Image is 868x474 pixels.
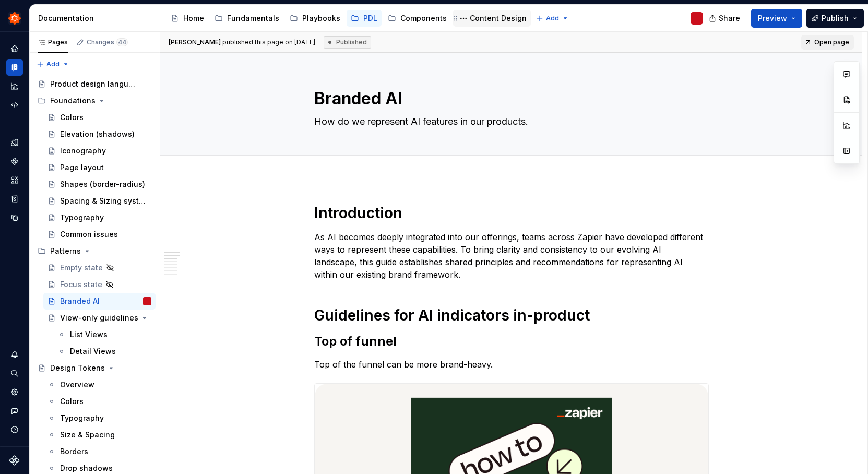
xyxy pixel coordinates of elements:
[751,9,802,28] button: Preview
[43,209,156,226] a: Typography
[6,59,23,76] a: Documentation
[60,313,138,323] div: View-only guidelines
[70,346,116,357] div: Detail Views
[43,143,156,159] a: Iconography
[46,60,60,68] span: Add
[6,40,23,57] a: Home
[43,276,156,293] a: Focus state
[43,126,156,143] a: Elevation (shadows)
[312,86,707,111] textarea: Branded AI
[43,259,156,276] a: Empty state
[167,10,208,27] a: Home
[60,430,115,440] div: Size & Spacing
[33,57,73,72] button: Add
[169,38,315,46] span: published this page on [DATE]
[314,358,709,371] p: Top of the funnel can be more brand-heavy.
[546,14,559,22] span: Add
[43,310,156,326] a: View-only guidelines
[33,76,156,92] a: Product design language
[60,413,104,423] div: Typography
[9,455,20,466] svg: Supernova Logo
[347,10,382,27] a: PDL
[6,172,23,188] a: Assets
[6,191,23,207] a: Storybook stories
[470,13,527,23] div: Content Design
[314,204,709,222] h1: Introduction
[38,13,156,23] div: Documentation
[533,11,572,26] button: Add
[704,9,747,28] button: Share
[167,8,531,29] div: Page tree
[60,112,84,123] div: Colors
[43,410,156,426] a: Typography
[38,38,68,46] div: Pages
[814,38,849,46] span: Open page
[60,279,102,290] div: Focus state
[314,231,709,281] p: As AI becomes deeply integrated into our offerings, teams across Zapier have developed different ...
[60,212,104,223] div: Typography
[806,9,864,28] button: Publish
[60,129,135,139] div: Elevation (shadows)
[6,209,23,226] a: Data sources
[286,10,344,27] a: Playbooks
[43,109,156,126] a: Colors
[33,92,156,109] div: Foundations
[801,35,854,50] a: Open page
[822,13,849,23] span: Publish
[314,306,709,325] h1: Guidelines for AI indicators in-product
[60,263,103,273] div: Empty state
[6,346,23,363] button: Notifications
[210,10,283,27] a: Fundamentals
[60,396,84,407] div: Colors
[50,363,105,373] div: Design Tokens
[116,38,128,46] span: 44
[50,246,81,256] div: Patterns
[43,426,156,443] a: Size & Spacing
[6,153,23,170] a: Components
[6,402,23,419] button: Contact support
[33,243,156,259] div: Patterns
[60,229,118,240] div: Common issues
[53,343,156,360] a: Detail Views
[43,376,156,393] a: Overview
[314,333,709,350] h2: Top of funnel
[6,78,23,94] a: Analytics
[33,360,156,376] a: Design Tokens
[50,79,136,89] div: Product design language
[60,463,113,473] div: Drop shadows
[719,13,740,23] span: Share
[60,446,88,457] div: Borders
[60,179,145,189] div: Shapes (border-radius)
[400,13,447,23] div: Components
[43,293,156,310] a: Branded AI
[53,326,156,343] a: List Views
[60,296,100,306] div: Branded AI
[6,134,23,151] a: Design tokens
[60,196,146,206] div: Spacing & Sizing systems
[6,365,23,382] button: Search ⌘K
[302,13,340,23] div: Playbooks
[8,12,21,25] img: 45b30344-6175-44f5-928b-e1fa7fb9357c.png
[87,38,128,46] div: Changes
[60,380,94,390] div: Overview
[43,176,156,193] a: Shapes (border-radius)
[312,113,707,130] textarea: How do we represent AI features in our products.
[758,13,787,23] span: Preview
[60,162,104,173] div: Page layout
[43,443,156,460] a: Borders
[6,97,23,113] div: Code automation
[227,13,279,23] div: Fundamentals
[43,226,156,243] a: Common issues
[6,384,23,400] a: Settings
[363,13,377,23] div: PDL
